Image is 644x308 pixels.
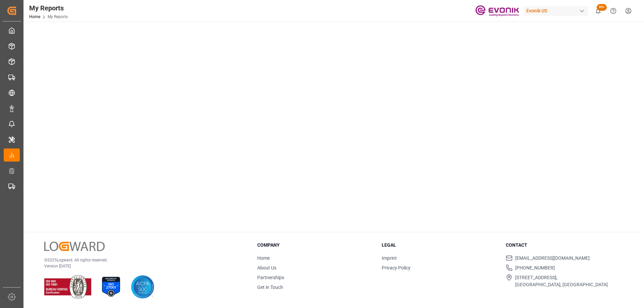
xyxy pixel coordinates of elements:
[515,264,555,271] span: [PHONE_NUMBER]
[382,255,397,261] a: Imprint
[131,275,154,299] img: AICPA SOC
[257,285,283,290] a: Get in Touch
[257,265,276,270] a: About Us
[524,6,588,16] div: Evonik US
[524,4,591,17] button: Evonik US
[515,255,590,262] span: [EMAIL_ADDRESS][DOMAIN_NAME]
[99,275,123,299] img: ISO 27001 Certification
[257,275,284,280] a: Partnerships
[382,242,498,249] h3: Legal
[606,3,621,18] button: Help Center
[591,3,606,18] button: show 102 new notifications
[597,4,607,11] span: 99+
[44,242,105,251] img: Logward Logo
[44,263,240,269] p: Version [DATE]
[29,3,68,13] div: My Reports
[382,265,411,270] a: Privacy Policy
[44,275,91,299] img: ISO 9001 & ISO 14001 Certification
[515,274,608,288] span: [STREET_ADDRESS], [GEOGRAPHIC_DATA], [GEOGRAPHIC_DATA]
[44,257,240,263] p: © 2025 Logward. All rights reserved.
[257,255,270,261] a: Home
[506,242,622,249] h3: Contact
[475,5,519,17] img: Evonik-brand-mark-Deep-Purple-RGB.jpeg_1700498283.jpeg
[29,14,40,19] a: Home
[257,242,373,249] h3: Company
